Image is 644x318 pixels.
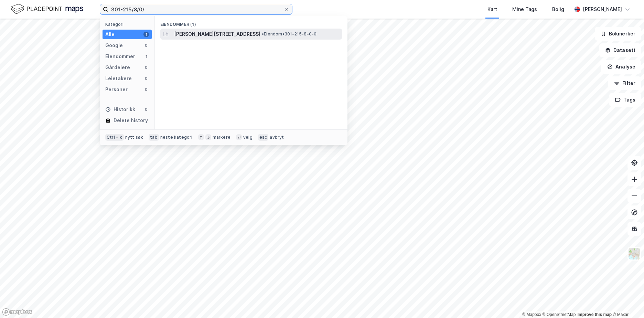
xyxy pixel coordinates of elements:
[2,308,32,316] a: Mapbox homepage
[583,5,622,13] div: [PERSON_NAME]
[105,134,124,141] div: Ctrl + k
[262,31,264,36] span: •
[11,3,83,15] img: logo.f888ab2527a4732fd821a326f86c7f29.svg
[105,41,123,50] div: Google
[105,85,128,94] div: Personer
[595,27,641,41] button: Bokmerker
[213,135,230,140] div: markere
[243,135,253,140] div: velg
[270,135,284,140] div: avbryt
[143,54,149,59] div: 1
[608,76,641,90] button: Filter
[114,116,148,125] div: Delete history
[160,135,193,140] div: neste kategori
[543,312,576,317] a: OpenStreetMap
[105,105,135,114] div: Historikk
[143,107,149,112] div: 0
[108,4,284,14] input: Søk på adresse, matrikkel, gårdeiere, leietakere eller personer
[149,134,159,141] div: tab
[262,31,316,37] span: Eiendom • 301-215-8-0-0
[599,43,641,57] button: Datasett
[143,65,149,70] div: 0
[522,312,541,317] a: Mapbox
[105,22,152,27] div: Kategori
[155,16,347,29] div: Eiendommer (1)
[174,30,260,38] span: [PERSON_NAME][STREET_ADDRESS]
[601,60,641,74] button: Analyse
[578,312,612,317] a: Improve this map
[628,247,641,260] img: Z
[258,134,269,141] div: esc
[609,93,641,107] button: Tags
[610,285,644,318] iframe: Chat Widget
[105,30,115,39] div: Alle
[552,5,564,13] div: Bolig
[143,87,149,92] div: 0
[512,5,537,13] div: Mine Tags
[143,43,149,48] div: 0
[105,52,135,61] div: Eiendommer
[105,74,132,83] div: Leietakere
[125,135,143,140] div: nytt søk
[487,5,497,13] div: Kart
[105,63,130,72] div: Gårdeiere
[143,76,149,81] div: 0
[143,32,149,37] div: 1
